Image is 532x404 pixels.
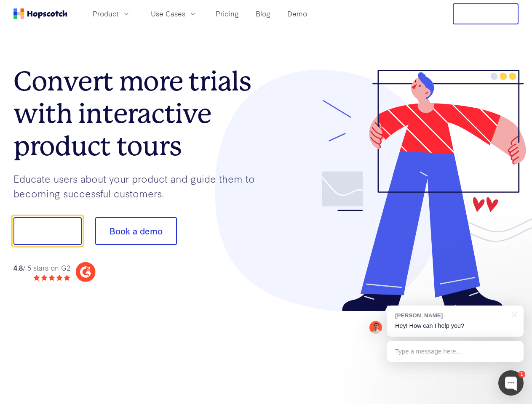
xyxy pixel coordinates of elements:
img: Mark Spera [369,321,382,334]
div: / 5 stars on G2 [13,263,70,273]
a: Blog [252,7,274,21]
p: Educate users about your product and guide them to becoming successful customers. [13,171,266,200]
div: [PERSON_NAME] [395,311,507,319]
div: Type a message here... [387,341,524,362]
span: Product [93,8,119,19]
button: Show me! [13,217,82,245]
p: Hey! How can I help you? [395,322,515,330]
a: Pricing [212,7,242,21]
a: Home [13,8,67,19]
button: Book a demo [95,217,177,245]
button: Product [88,7,136,21]
strong: 4.8 [13,263,23,272]
h1: Convert more trials with interactive product tours [13,65,266,162]
span: Use Cases [151,8,185,19]
button: Use Cases [146,7,202,21]
button: Free Trial [453,3,519,24]
div: 1 [518,371,525,378]
a: Demo [284,7,310,21]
